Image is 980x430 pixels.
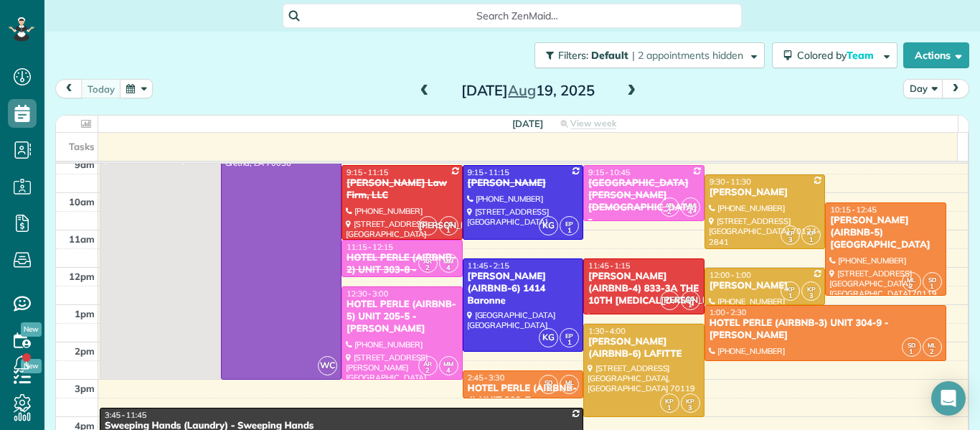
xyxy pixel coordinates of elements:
[660,291,679,310] span: [PERSON_NAME]
[560,383,578,396] small: 2
[928,341,936,349] span: ML
[545,378,552,386] span: SD
[105,410,146,420] span: 3:45 - 11:45
[923,345,941,359] small: 2
[21,322,42,337] span: New
[709,187,821,199] div: [PERSON_NAME]
[931,381,966,416] div: Open Intercom Messenger
[829,215,942,251] div: [PERSON_NAME] (AIRBNB-5) [GEOGRAPHIC_DATA]
[55,79,83,98] button: prev
[512,118,543,129] span: [DATE]
[686,294,694,302] span: CG
[69,141,95,152] span: Tasks
[807,229,816,237] span: KP
[75,308,95,319] span: 1pm
[540,383,557,396] small: 1
[347,289,388,299] span: 12:30 - 3:00
[443,360,453,368] span: MM
[903,345,920,359] small: 1
[781,233,799,247] small: 3
[830,205,877,215] span: 10:15 - 12:45
[346,177,458,202] div: [PERSON_NAME] Law Firm, LLC
[685,201,695,209] span: MM
[467,383,580,419] div: HOTEL PERLE (AIRBNB-4) UNIT 302-7 - [PERSON_NAME]
[565,378,574,386] span: ML
[423,360,432,368] span: AR
[588,271,700,307] div: [PERSON_NAME] (AIRBNB-4) 833-3A THE 10TH [MEDICAL_DATA]
[565,332,573,340] span: EP
[418,216,438,235] span: [PERSON_NAME]
[75,345,95,357] span: 2pm
[69,196,95,207] span: 10am
[710,307,747,317] span: 1:00 - 2:30
[682,401,699,415] small: 3
[81,79,121,98] button: today
[632,49,743,62] span: | 2 appointments hidden
[440,224,458,238] small: 1
[467,177,580,190] div: [PERSON_NAME]
[908,341,915,349] span: SD
[438,83,618,98] h2: [DATE] 19, 2025
[802,289,820,303] small: 3
[468,261,509,271] span: 11:45 - 2:15
[560,224,578,238] small: 1
[588,167,630,177] span: 9:15 - 10:45
[588,177,700,238] div: [GEOGRAPHIC_DATA][PERSON_NAME][DEMOGRAPHIC_DATA] - [DEMOGRAPHIC_DATA]
[75,383,95,394] span: 3pm
[534,42,765,68] button: Filters: Default | 2 appointments hidden
[508,81,536,99] span: Aug
[802,233,820,247] small: 1
[318,356,337,375] span: WC
[558,49,588,62] span: Filters:
[440,364,458,378] small: 4
[942,79,969,98] button: next
[903,42,969,68] button: Actions
[347,242,393,252] span: 11:15 - 12:15
[69,271,95,282] span: 12pm
[443,257,453,265] span: MM
[347,167,388,177] span: 9:15 - 11:15
[786,285,795,293] span: KP
[903,79,943,98] button: Day
[807,285,816,293] span: KP
[565,220,573,228] span: EP
[468,373,505,383] span: 2:45 - 3:30
[423,257,432,265] span: AR
[710,270,751,280] span: 12:00 - 1:00
[710,177,751,187] span: 9:30 - 11:30
[539,328,558,347] span: KG
[570,118,616,129] span: View week
[467,271,580,307] div: [PERSON_NAME] (AIRBNB-6) 1414 Baronne
[709,280,821,292] div: [PERSON_NAME]
[797,49,879,62] span: Colored by
[923,280,941,294] small: 1
[75,159,95,170] span: 9am
[772,42,897,68] button: Colored byTeam
[419,261,437,275] small: 2
[665,201,674,209] span: AR
[682,299,699,312] small: 1
[709,317,942,342] div: HOTEL PERLE (AIRBNB-3) UNIT 304-9 - [PERSON_NAME]
[539,216,558,235] span: KG
[661,401,679,415] small: 1
[786,229,795,237] span: KP
[69,233,95,245] span: 11am
[907,276,915,284] span: ML
[847,49,876,62] span: Team
[468,167,509,177] span: 9:15 - 11:15
[665,397,674,405] span: KP
[346,252,458,289] div: HOTEL PERLE (AIRBNB-2) UNIT 303-8 - [PERSON_NAME]
[560,336,578,350] small: 1
[588,336,700,360] div: [PERSON_NAME] (AIRBNB-6) LAFITTE
[588,261,630,271] span: 11:45 - 1:15
[928,276,936,284] span: SD
[440,261,458,275] small: 4
[591,49,629,62] span: Default
[419,364,437,378] small: 2
[661,205,679,219] small: 2
[588,326,626,336] span: 1:30 - 4:00
[346,299,458,335] div: HOTEL PERLE (AIRBNB-5) UNIT 205-5 - [PERSON_NAME]
[781,289,799,303] small: 1
[686,397,694,405] span: KP
[527,42,765,68] a: Filters: Default | 2 appointments hidden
